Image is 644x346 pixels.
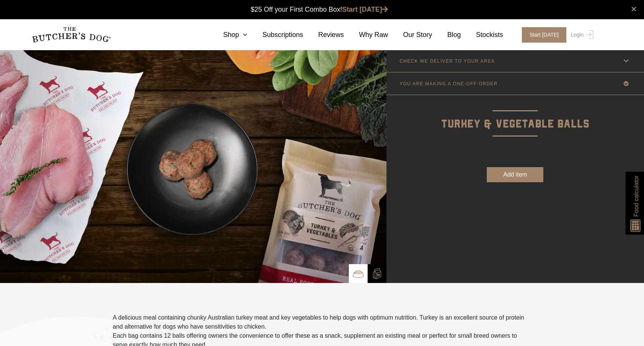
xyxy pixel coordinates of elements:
a: CHECK WE DELIVER TO YOUR AREA [386,50,644,72]
a: Start [DATE] [514,27,569,43]
img: TBD_Bowl.png [353,268,364,280]
a: Blog [432,30,461,40]
a: Why Raw [344,30,388,40]
button: Add item [487,167,543,182]
span: Food calculator [632,175,641,217]
a: Login [569,27,593,43]
p: YOU ARE MAKING A ONE-OFF ORDER [400,81,498,86]
a: Stockists [461,30,503,40]
a: Start [DATE] [342,6,388,13]
span: Start [DATE] [522,27,566,43]
a: YOU ARE MAKING A ONE-OFF ORDER [386,72,644,95]
p: Turkey & Vegetable Balls [386,95,644,133]
a: close [631,5,636,14]
img: TBD_Build-A-Box-2.png [371,268,383,279]
a: Subscriptions [247,30,303,40]
p: CHECK WE DELIVER TO YOUR AREA [400,58,495,64]
a: Shop [208,30,247,40]
p: A delicious meal containing chunky Australian turkey meat and key vegetables to help dogs with op... [113,313,531,331]
a: Our Story [388,30,432,40]
a: Reviews [303,30,344,40]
